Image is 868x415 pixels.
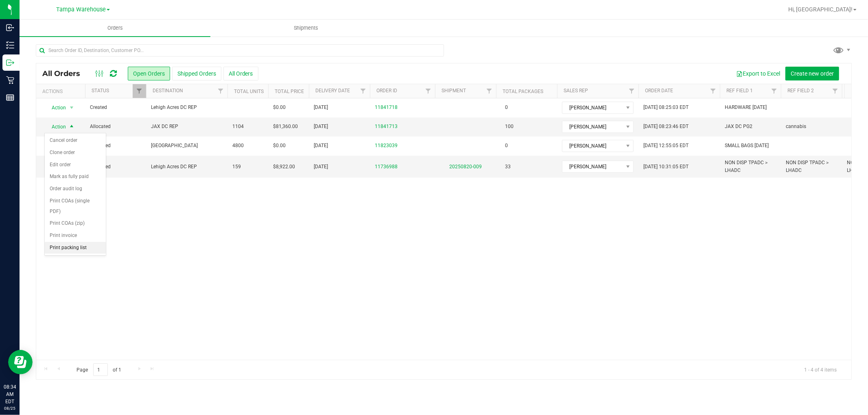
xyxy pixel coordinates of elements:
[643,123,689,130] span: [DATE] 08:23:46 EDT
[70,363,128,376] span: Page of 1
[562,161,623,172] span: [PERSON_NAME]
[8,350,33,374] iframe: Resource center
[314,142,328,150] span: [DATE]
[767,84,781,98] a: Filter
[788,6,853,13] span: Hi, [GEOGRAPHIC_DATA]!
[315,88,350,93] a: Delivery Date
[314,163,328,171] span: [DATE]
[20,20,210,37] a: Orders
[375,123,398,130] a: 11841713
[787,88,814,93] a: Ref Field 2
[153,88,183,93] a: Destination
[128,67,170,80] button: Open Orders
[151,123,223,130] span: JAX DC REP
[151,163,223,171] span: Lehigh Acres DC REP
[232,123,244,130] span: 1104
[36,44,444,56] input: Search Order ID, Destination, Customer PO...
[562,102,623,113] span: [PERSON_NAME]
[42,89,82,94] div: Actions
[449,164,482,169] a: 20250820-009
[133,84,146,98] a: Filter
[151,104,223,111] span: Lehigh Acres DC REP
[232,142,244,150] span: 4800
[67,121,77,133] span: select
[232,163,241,171] span: 159
[223,67,258,80] button: All Orders
[42,69,88,78] span: All Orders
[625,84,638,98] a: Filter
[725,123,752,130] span: JAX DC PG2
[96,24,134,32] span: Orders
[356,84,370,98] a: Filter
[92,88,109,93] a: Status
[234,89,264,94] a: Total Units
[503,89,543,94] a: Total Packages
[151,142,223,150] span: [GEOGRAPHIC_DATA]
[725,142,769,150] span: SMALL BAGS [DATE]
[4,383,16,405] p: 08:34 AM EDT
[501,102,512,113] span: 0
[376,88,397,93] a: Order ID
[791,70,834,77] span: Create new order
[501,161,515,173] span: 33
[90,123,141,130] span: Allocated
[501,121,518,133] span: 100
[273,142,286,150] span: $0.00
[314,104,328,111] span: [DATE]
[273,163,295,171] span: $8,922.00
[375,142,398,150] a: 11823039
[6,41,14,49] inline-svg: Inventory
[643,104,689,111] span: [DATE] 08:25:03 EDT
[725,104,767,111] span: HARDWARE [DATE]
[90,142,141,150] span: Allocated
[314,123,328,130] span: [DATE]
[483,84,496,98] a: Filter
[45,183,106,195] li: Order audit log
[645,88,673,93] a: Order Date
[562,140,623,152] span: [PERSON_NAME]
[44,121,66,133] span: Action
[90,163,141,171] span: Allocated
[731,67,785,80] button: Export to Excel
[90,104,141,111] span: Created
[283,24,329,32] span: Shipments
[45,217,106,230] li: Print COAs (zip)
[275,89,304,94] a: Total Price
[6,93,14,102] inline-svg: Reports
[67,102,77,113] span: select
[442,88,466,93] a: Shipment
[273,104,286,111] span: $0.00
[501,140,512,152] span: 0
[6,59,14,67] inline-svg: Outbound
[4,405,16,411] p: 08/25
[562,121,623,133] span: [PERSON_NAME]
[6,24,14,32] inline-svg: Inbound
[726,88,753,93] a: Ref Field 1
[273,123,298,130] span: $81,360.00
[786,159,837,174] span: NON DISP TPADC > LHADC
[45,230,106,242] li: Print invoice
[44,102,66,113] span: Action
[725,159,776,174] span: NON DISP TPADC > LHADC
[45,135,106,147] li: Cancel order
[375,163,398,171] a: 11736988
[210,20,401,37] a: Shipments
[786,123,806,130] span: cannabis
[93,363,108,376] input: 1
[6,76,14,84] inline-svg: Retail
[172,67,221,80] button: Shipped Orders
[45,147,106,159] li: Clone order
[45,171,106,183] li: Mark as fully paid
[706,84,720,98] a: Filter
[422,84,435,98] a: Filter
[564,88,588,93] a: Sales Rep
[375,104,398,111] a: 11841718
[643,163,689,171] span: [DATE] 10:31:05 EDT
[798,363,843,376] span: 1 - 4 of 4 items
[45,159,106,171] li: Edit order
[45,242,106,254] li: Print packing list
[643,142,689,150] span: [DATE] 12:55:05 EDT
[214,84,227,98] a: Filter
[829,84,842,98] a: Filter
[785,67,839,80] button: Create new order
